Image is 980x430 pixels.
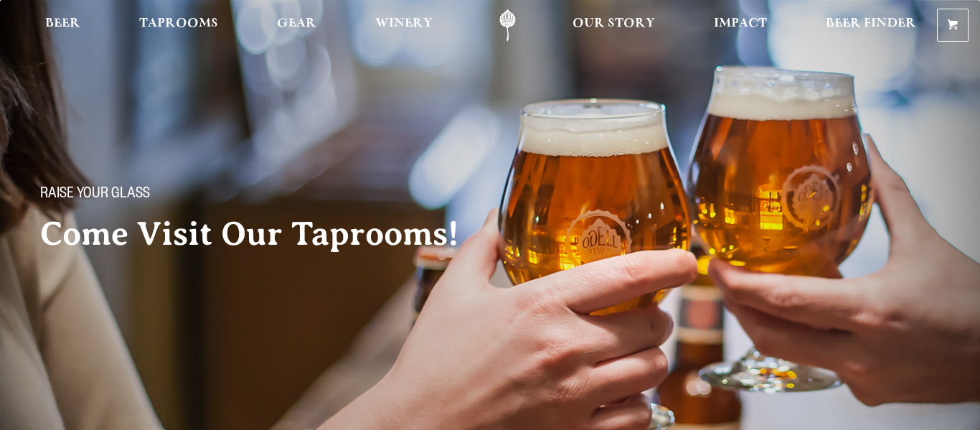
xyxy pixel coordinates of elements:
h2: Come Visit Our Taprooms! [40,216,488,252]
a: Taprooms [130,9,227,42]
a: Our Story [563,9,664,42]
span: Our Story [573,18,655,29]
a: Impact [705,9,776,42]
span: Beer Finder [826,18,916,29]
a: Beer [36,9,90,42]
span: Impact [714,18,767,29]
a: Winery [366,9,442,42]
span: Gear [277,18,316,29]
span: Beer [45,18,80,29]
a: Odell Home [481,9,534,42]
span: Raise your glass [40,186,150,205]
span: Winery [375,18,433,29]
a: Beer Finder [816,9,925,42]
span: Taprooms [139,18,218,29]
a: Gear [268,9,326,42]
